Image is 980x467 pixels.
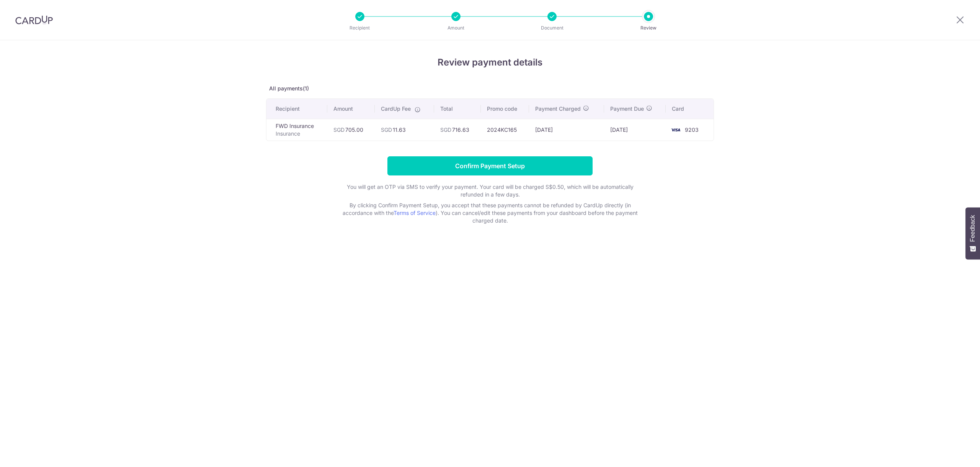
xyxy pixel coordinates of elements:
span: Feedback [969,215,976,242]
td: [DATE] [529,119,604,141]
td: [DATE] [604,119,666,141]
p: You will get an OTP via SMS to verify your payment. Your card will be charged S$0.50, which will ... [337,183,643,198]
p: Document [524,24,580,32]
p: By clicking Confirm Payment Setup, you accept that these payments cannot be refunded by CardUp di... [337,202,643,224]
img: CardUp [15,15,53,25]
a: Terms of Service [394,210,436,216]
button: Feedback - Show survey [965,207,980,259]
td: 705.00 [327,119,375,141]
th: Card [666,99,714,119]
p: All payments(1) [266,85,714,92]
span: SGD [440,126,451,133]
span: Payment Due [610,105,644,113]
td: FWD Insurance [266,119,327,141]
span: 9203 [685,126,699,133]
input: Confirm Payment Setup [387,156,593,175]
p: Review [620,24,677,32]
img: <span class="translation_missing" title="translation missing: en.account_steps.new_confirm_form.b... [668,125,683,134]
p: Recipient [332,24,388,32]
td: 716.63 [434,119,481,141]
td: 11.63 [375,119,434,141]
th: Recipient [266,99,327,119]
span: CardUp Fee [381,105,411,113]
p: Amount [428,24,484,32]
th: Promo code [481,99,529,119]
span: Payment Charged [535,105,581,113]
span: SGD [381,126,392,133]
span: SGD [333,126,345,133]
th: Amount [327,99,375,119]
p: Insurance [276,130,321,138]
iframe: Opens a widget where you can find more information [931,444,972,463]
h4: Review payment details [266,56,714,69]
th: Total [434,99,481,119]
td: 2024KC165 [481,119,529,141]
